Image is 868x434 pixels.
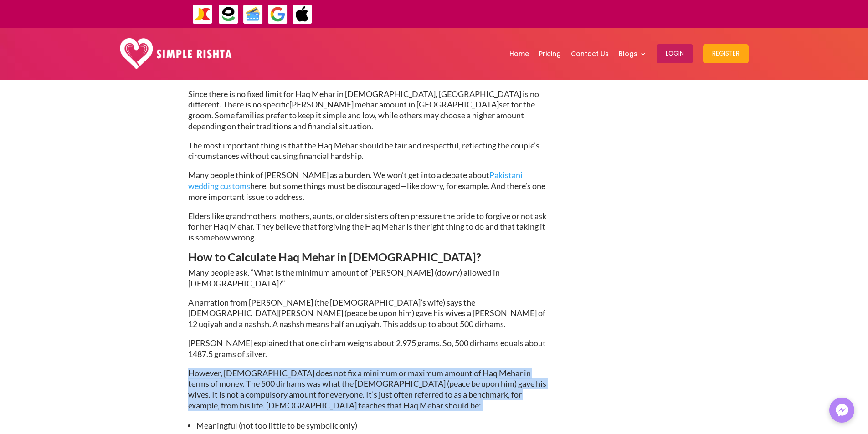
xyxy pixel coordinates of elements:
[657,30,693,77] a: Login
[188,140,539,161] span: The most important thing is that the Haq Mehar should be fair and respectful, reflecting the coup...
[188,267,500,288] span: Many people ask, “What is the minimum amount of [PERSON_NAME] (dowry) allowed in [DEMOGRAPHIC_DAT...
[703,30,749,77] a: Register
[267,4,288,25] img: GooglePay-icon
[619,30,647,77] a: Blogs
[188,181,545,202] span: here, but some things must be discouraged—like dowry, for example. And there’s one more important...
[188,89,539,110] span: Since there is no fixed limit for Haq Mehar in [DEMOGRAPHIC_DATA], [GEOGRAPHIC_DATA] is no differ...
[833,401,851,419] img: Messenger
[657,44,693,63] button: Login
[292,4,313,25] img: ApplePay-icon
[188,99,535,131] span: set for the groom. Some families prefer to keep it simple and low, while others may choose a high...
[188,338,546,359] span: [PERSON_NAME] explained that one dirham weighs about 2.975 grams. So, 500 dirhams equals about 14...
[192,4,213,25] img: JazzCash-icon
[188,297,545,329] span: A narration from [PERSON_NAME] (the [DEMOGRAPHIC_DATA]’s wife) says the [DEMOGRAPHIC_DATA][PERSON...
[243,4,263,25] img: Credit Cards
[188,211,546,243] span: Elders like grandmothers, mothers, aunts, or older sisters often pressure the bride to forgive or...
[188,170,489,180] span: Many people think of [PERSON_NAME] as a burden. We won’t get into a debate about
[188,368,546,410] span: However, [DEMOGRAPHIC_DATA] does not fix a minimum or maximum amount of Haq Mehar in terms of mon...
[539,30,561,77] a: Pricing
[703,44,749,63] button: Register
[289,99,499,109] span: [PERSON_NAME] mehar amount in [GEOGRAPHIC_DATA]
[509,30,529,77] a: Home
[571,30,609,77] a: Contact Us
[218,4,239,25] img: EasyPaisa-icon
[188,250,481,264] span: How to Calculate Haq Mehar in [DEMOGRAPHIC_DATA]?
[196,420,357,430] span: Meaningful (not too little to be symbolic only)
[188,170,523,191] a: Pakistani wedding customs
